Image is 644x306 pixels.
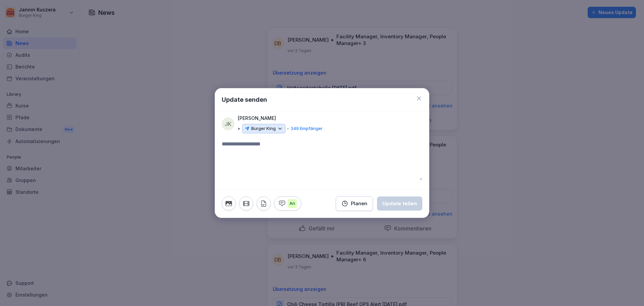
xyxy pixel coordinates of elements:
p: 349 Empfänger [290,125,323,132]
p: [PERSON_NAME] [238,115,276,122]
p: Burger King [251,125,276,132]
div: Planen [341,200,367,207]
div: JK [222,118,234,130]
button: Planen [336,196,373,211]
h1: Update senden [222,95,267,104]
button: Update teilen [377,196,422,211]
button: An [274,196,301,211]
p: An [288,199,297,208]
div: Update teilen [382,200,417,207]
